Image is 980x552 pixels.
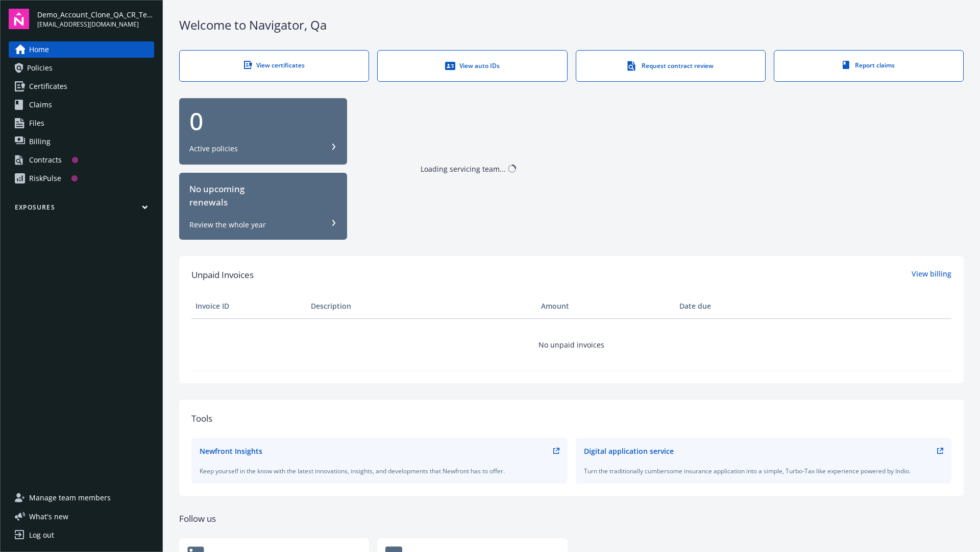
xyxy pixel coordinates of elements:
th: Amount [537,294,675,318]
a: Request contract review [576,50,766,82]
button: Demo_Account_Clone_QA_CR_Tests_Prospect[EMAIL_ADDRESS][DOMAIN_NAME] [37,9,154,29]
span: Policies [27,60,53,76]
th: Description [307,294,537,318]
div: Active policies [189,144,238,154]
th: Date due [675,294,791,318]
div: Digital application service [584,446,674,456]
span: Files [29,115,44,131]
button: 0Active policies [179,98,347,165]
th: Invoice ID [191,294,307,318]
div: Review the whole year [189,220,266,230]
span: Demo_Account_Clone_QA_CR_Tests_Prospect [37,9,154,20]
a: Files [9,115,154,131]
a: Contracts [9,152,154,168]
a: Billing [9,133,154,150]
div: 0 [189,109,337,133]
div: No upcoming renewals [189,182,337,210]
div: Keep yourself in the know with the latest innovations, insights, and developments that Newfront h... [200,467,559,475]
a: Report claims [774,50,964,82]
span: What ' s new [29,511,68,522]
span: Home [29,41,49,58]
td: No unpaid invoices [191,318,951,371]
div: RiskPulse [29,170,61,187]
span: Claims [29,97,52,113]
div: Turn the traditionally cumbersome insurance application into a simple, Turbo-Tax like experience ... [584,467,944,475]
span: [EMAIL_ADDRESS][DOMAIN_NAME] [37,20,154,29]
a: Certificates [9,78,154,95]
button: No upcomingrenewalsReview the whole year [179,173,347,240]
div: View certificates [200,61,348,70]
a: View certificates [179,50,369,82]
div: Log out [29,527,54,543]
a: Home [9,41,154,58]
div: Report claims [795,61,943,70]
img: navigator-logo.svg [9,9,29,29]
span: Billing [29,133,51,150]
div: Loading servicing team... [421,164,506,174]
div: Welcome to Navigator , Qa [179,16,964,34]
div: Follow us [179,512,964,525]
button: What's new [9,511,85,522]
button: Exposures [9,203,154,216]
a: Policies [9,60,154,76]
div: Tools [191,412,951,425]
a: View auto IDs [377,50,567,82]
span: Certificates [29,78,67,95]
div: Newfront Insights [200,446,262,456]
div: Request contract review [597,61,745,71]
span: Manage team members [29,490,111,506]
span: Unpaid Invoices [191,268,254,282]
a: RiskPulse [9,170,154,187]
a: Manage team members [9,490,154,506]
div: Contracts [29,152,62,168]
div: View auto IDs [398,61,546,71]
a: View billing [912,268,951,282]
a: Claims [9,97,154,113]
